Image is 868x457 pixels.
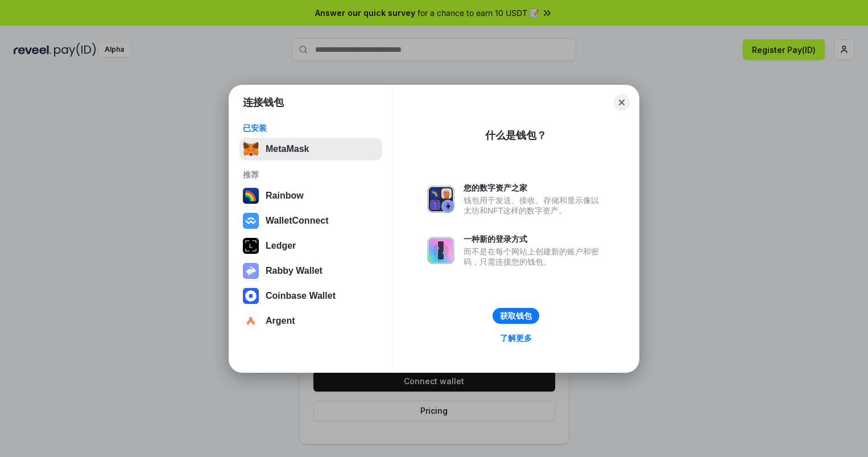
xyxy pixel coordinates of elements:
div: Rainbow [266,191,304,201]
img: svg+xml,%3Csvg%20xmlns%3D%22http%3A%2F%2Fwww.w3.org%2F2000%2Fsvg%22%20fill%3D%22none%22%20viewBox... [243,263,259,279]
button: Rabby Wallet [239,260,382,282]
img: svg+xml,%3Csvg%20xmlns%3D%22http%3A%2F%2Fwww.w3.org%2F2000%2Fsvg%22%20fill%3D%22none%22%20viewBox... [427,237,454,264]
div: Rabby Wallet [266,266,323,276]
div: 推荐 [243,170,379,180]
img: svg+xml,%3Csvg%20width%3D%2228%22%20height%3D%2228%22%20viewBox%3D%220%200%2028%2028%22%20fill%3D... [243,288,259,304]
div: 已安装 [243,123,379,133]
button: Ledger [239,234,382,257]
img: svg+xml,%3Csvg%20width%3D%22120%22%20height%3D%22120%22%20viewBox%3D%220%200%20120%20120%22%20fil... [243,188,259,204]
a: 了解更多 [493,331,539,345]
div: 钱包用于发送、接收、存储和显示像以太坊和NFT这样的数字资产。 [464,195,605,216]
div: WalletConnect [266,216,329,226]
img: svg+xml,%3Csvg%20fill%3D%22none%22%20height%3D%2233%22%20viewBox%3D%220%200%2035%2033%22%20width%... [243,141,259,157]
button: MetaMask [239,138,382,160]
button: 获取钱包 [493,308,539,324]
div: 您的数字资产之家 [464,183,605,193]
div: Argent [266,316,295,326]
button: Close [614,94,630,110]
div: 什么是钱包？ [485,129,547,142]
div: 而不是在每个网站上创建新的账户和密码，只需连接您的钱包。 [464,246,605,267]
div: Coinbase Wallet [266,291,336,301]
div: 一种新的登录方式 [464,234,605,244]
img: svg+xml,%3Csvg%20width%3D%2228%22%20height%3D%2228%22%20viewBox%3D%220%200%2028%2028%22%20fill%3D... [243,313,259,329]
img: svg+xml,%3Csvg%20xmlns%3D%22http%3A%2F%2Fwww.w3.org%2F2000%2Fsvg%22%20width%3D%2228%22%20height%3... [243,238,259,254]
div: MetaMask [266,144,309,154]
img: svg+xml,%3Csvg%20width%3D%2228%22%20height%3D%2228%22%20viewBox%3D%220%200%2028%2028%22%20fill%3D... [243,213,259,229]
button: WalletConnect [239,209,382,232]
div: 获取钱包 [500,311,532,321]
img: svg+xml,%3Csvg%20xmlns%3D%22http%3A%2F%2Fwww.w3.org%2F2000%2Fsvg%22%20fill%3D%22none%22%20viewBox... [427,186,454,213]
div: Ledger [266,241,296,251]
div: 了解更多 [500,333,532,343]
button: Coinbase Wallet [239,285,382,307]
button: Rainbow [239,184,382,207]
h1: 连接钱包 [243,96,284,109]
button: Argent [239,310,382,332]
